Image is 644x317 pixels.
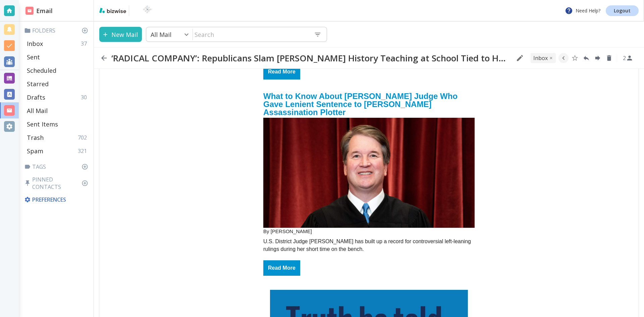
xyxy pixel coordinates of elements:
img: bizwise [99,8,126,13]
div: Sent [24,50,91,64]
div: Scheduled [24,64,91,77]
div: All Mail [24,104,91,117]
p: Folders [24,27,91,34]
a: Logout [606,5,639,16]
p: Inbox [27,40,43,48]
p: Spam [27,147,43,155]
p: 37 [81,40,90,47]
p: Pinned Contacts [24,176,91,191]
div: Drafts30 [24,91,91,104]
p: 321 [78,147,90,155]
p: Preferences [24,196,90,203]
button: Delete [604,53,614,63]
img: BioTech International [132,5,163,16]
p: All Mail [151,31,171,39]
h2: ‘RADICAL COMPANY’: Republicans Slam [PERSON_NAME] History Teaching at School Tied to Hamas [111,53,511,63]
button: Reply [581,53,591,63]
p: Starred [27,80,49,88]
p: Scheduled [27,66,56,74]
button: New Mail [99,27,142,42]
div: Trash702 [24,131,91,144]
p: 30 [81,94,90,101]
p: Tags [24,163,91,170]
div: Starred [24,77,91,91]
button: See Participants [620,50,636,66]
div: Inbox37 [24,37,91,50]
button: Forward [593,53,603,63]
p: Sent [27,53,40,61]
p: Need Help? [565,7,600,15]
input: Search [193,28,309,41]
p: Sent Items [27,120,58,128]
p: 2 [623,54,626,62]
p: All Mail [27,107,48,115]
p: Trash [27,134,44,142]
h2: Email [25,6,53,15]
div: Preferences [23,193,91,206]
img: DashboardSidebarEmail.svg [25,7,34,15]
p: 702 [78,134,90,141]
p: INBOX [533,54,548,62]
p: Logout [614,8,631,13]
p: Drafts [27,93,45,101]
div: Sent Items [24,117,91,131]
div: Spam321 [24,144,91,158]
